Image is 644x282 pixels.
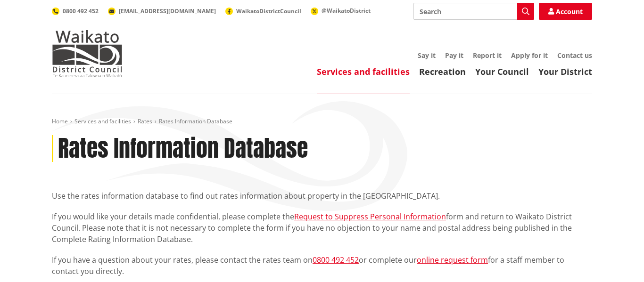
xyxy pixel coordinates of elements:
span: @WaikatoDistrict [322,7,371,15]
p: If you would like your details made confidential, please complete the form and return to Waikato ... [52,211,592,245]
h1: Rates Information Database [58,135,308,162]
img: Waikato District Council - Te Kaunihera aa Takiwaa o Waikato [52,30,123,77]
span: Rates Information Database [159,117,232,125]
a: Services and facilities [74,117,131,125]
p: Use the rates information database to find out rates information about property in the [GEOGRAPHI... [52,190,592,201]
a: Your Council [475,66,529,77]
a: Request to Suppress Personal Information [294,211,446,222]
a: Services and facilities [317,66,410,77]
span: 0800 492 452 [63,7,99,15]
span: [EMAIL_ADDRESS][DOMAIN_NAME] [119,7,216,15]
a: Recreation [419,66,466,77]
span: WaikatoDistrictCouncil [236,7,301,15]
a: Your District [538,66,592,77]
a: [EMAIL_ADDRESS][DOMAIN_NAME] [108,7,216,15]
a: Report it [473,51,502,60]
a: @WaikatoDistrict [311,7,371,15]
a: Contact us [557,51,592,60]
a: online request form [417,255,488,265]
a: Account [539,3,592,20]
a: Rates [138,117,152,125]
a: WaikatoDistrictCouncil [225,7,301,15]
a: Apply for it [511,51,548,60]
a: 0800 492 452 [313,255,359,265]
a: Say it [418,51,436,60]
nav: breadcrumb [52,118,592,126]
a: 0800 492 452 [52,7,99,15]
p: If you have a question about your rates, please contact the rates team on or complete our for a s... [52,254,592,277]
a: Pay it [445,51,463,60]
a: Home [52,117,68,125]
input: Search input [413,3,534,20]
